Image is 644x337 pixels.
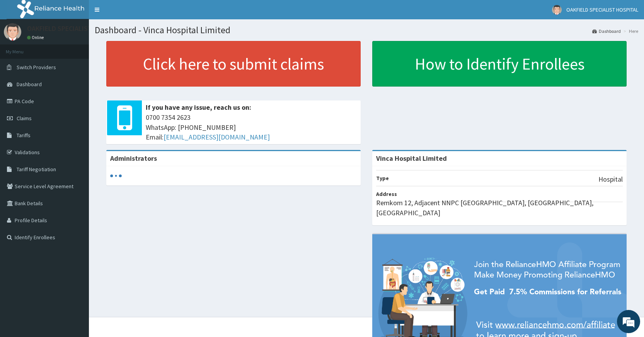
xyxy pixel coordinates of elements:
p: OAKFIELD SPECIALIST HOSPITAL [27,25,124,32]
span: Switch Providers [17,64,56,71]
b: Administrators [110,154,157,163]
p: Hospital [598,174,623,184]
span: Claims [17,115,32,122]
a: Dashboard [592,28,621,34]
strong: Vinca Hospital Limited [376,154,447,163]
svg: audio-loading [110,170,122,182]
li: Here [622,28,638,34]
b: If you have any issue, reach us on: [146,103,251,112]
span: OAKFIELD SPECIALIST HOSPITAL [566,6,638,13]
b: Type [376,175,389,182]
img: User Image [4,23,21,41]
img: User Image [552,5,562,15]
a: Online [27,35,46,40]
a: How to Identify Enrollees [372,41,627,87]
h1: Dashboard - Vinca Hospital Limited [95,25,638,35]
b: Address [376,191,397,197]
span: Dashboard [17,81,42,88]
a: [EMAIL_ADDRESS][DOMAIN_NAME] [164,133,270,141]
span: Tariff Negotiation [17,166,56,173]
span: Tariffs [17,132,31,139]
p: Remkom 12, Adjacent NNPC [GEOGRAPHIC_DATA], [GEOGRAPHIC_DATA], [GEOGRAPHIC_DATA] [376,198,623,218]
a: Click here to submit claims [106,41,361,87]
span: 0700 7354 2623 WhatsApp: [PHONE_NUMBER] Email: [146,112,357,142]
